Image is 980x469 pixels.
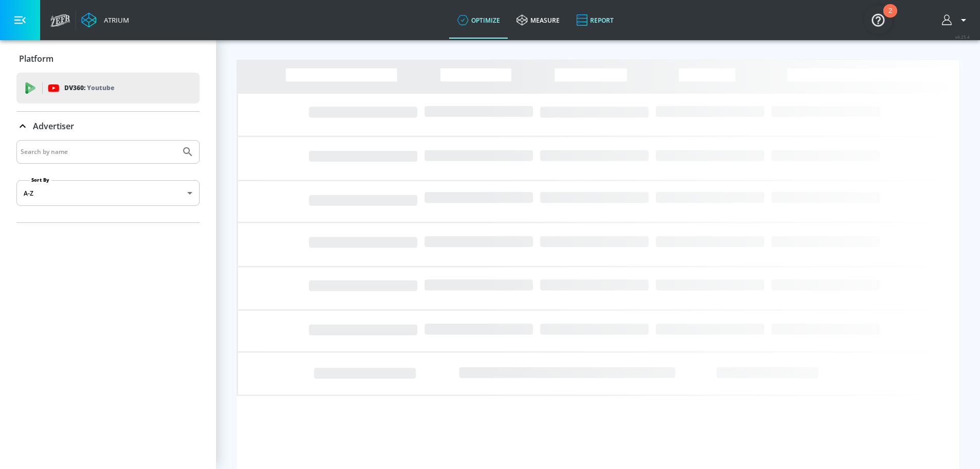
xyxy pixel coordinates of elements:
div: DV360: Youtube [16,73,200,103]
a: Report [568,2,622,39]
div: A-Z [16,180,200,206]
div: Advertiser [16,112,200,141]
a: optimize [449,2,508,39]
span: v 4.25.4 [955,34,970,40]
input: Search by name [21,145,176,159]
nav: list of Advertiser [16,214,200,222]
div: Advertiser [16,140,200,222]
p: Advertiser [33,120,74,132]
button: Open Resource Center, 2 new notifications [864,5,893,34]
p: DV360: [64,82,114,94]
a: measure [508,2,568,39]
a: Atrium [81,12,129,28]
p: Platform [19,53,54,64]
p: Youtube [87,82,114,93]
div: Platform [16,44,200,73]
label: Sort By [29,177,51,183]
div: Atrium [100,15,129,25]
div: 2 [888,11,892,24]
